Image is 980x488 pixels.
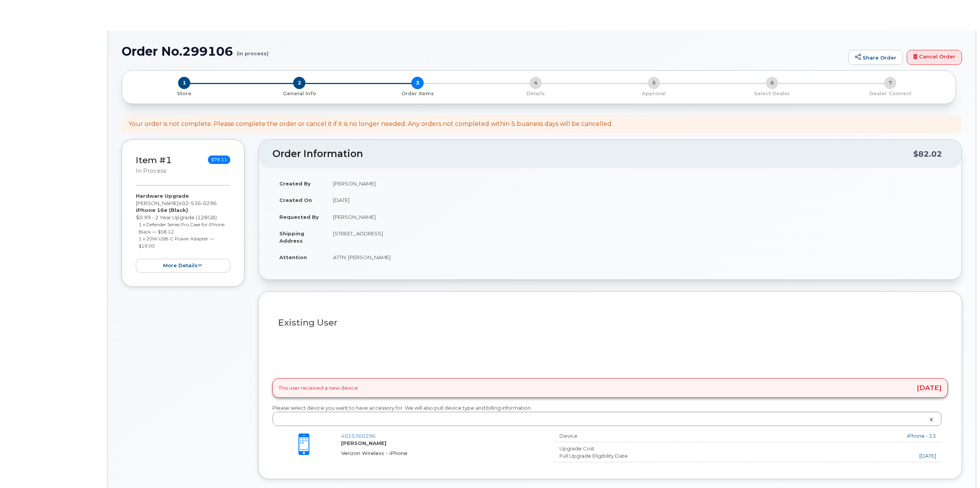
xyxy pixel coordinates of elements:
[279,214,319,220] strong: Requested By
[139,222,224,235] small: 1 x Defender Series Pro Case for iPhone Black — $58.12
[848,50,903,65] a: Share Order
[139,236,214,249] small: 1 x 20W USB-C Power Adapter — $19.00
[136,167,166,174] small: in process
[279,180,311,187] strong: Created By
[326,208,948,225] td: [PERSON_NAME]
[554,432,715,440] div: Device
[136,155,172,165] a: Item #1
[341,450,541,457] div: Verizon Wireless - iPhone
[272,149,913,159] h2: Order Information
[554,452,715,460] div: Full Upgrade Eligibility Date
[136,192,230,273] div: [PERSON_NAME] $0.99 - 2 Year Upgrade (128GB)
[272,378,948,397] div: This user received a new device
[201,200,217,206] span: 0296
[279,254,307,260] strong: Attention
[129,120,613,129] div: Your order is not complete. Please complete the order or cancel it if it is no longer needed. Any...
[131,90,237,97] p: Store
[913,147,942,161] div: $82.02
[178,77,190,89] span: 1
[136,193,189,199] strong: Hardware Upgrade
[554,445,715,452] div: Upgrade Cost
[341,440,386,446] strong: [PERSON_NAME]
[128,89,240,97] a: 1 Store
[272,404,948,426] div: Please select device you want to have accessory for. We will also pull device type and billing in...
[237,45,269,56] small: (in process)
[240,89,358,97] a: 2 General Info
[178,200,217,206] span: 402
[907,50,962,65] a: Cancel Order
[721,452,936,460] div: [DATE]
[326,192,948,208] td: [DATE]
[243,90,355,97] p: General Info
[122,45,845,58] h1: Order No.299106
[917,385,942,391] span: [DATE]
[326,225,948,249] td: [STREET_ADDRESS]
[326,175,948,192] td: [PERSON_NAME]
[326,249,948,266] td: ATTN: [PERSON_NAME]
[208,155,230,164] span: $78.11
[279,230,304,244] strong: Shipping Address
[721,432,936,440] div: iPhone - 13
[341,433,376,439] a: 4025360296
[279,197,312,203] strong: Created On
[189,200,201,206] span: 536
[278,318,942,328] h3: Existing User
[136,207,188,213] strong: iPhone 16e (Black)
[136,259,230,273] button: more details
[293,77,305,89] span: 2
